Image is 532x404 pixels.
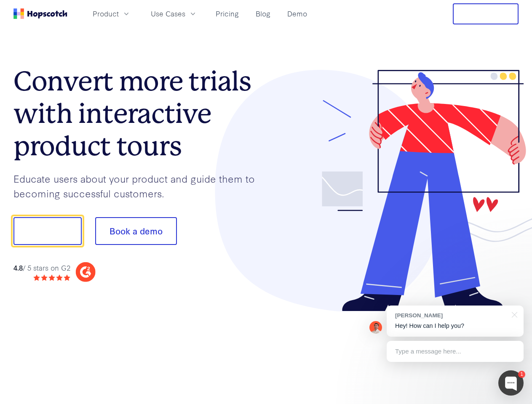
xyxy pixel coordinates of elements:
div: Type a message here... [387,341,524,362]
button: Book a demo [95,217,177,245]
button: Free Trial [453,3,519,24]
p: Educate users about your product and guide them to becoming successful customers. [13,171,266,200]
p: Hey! How can I help you? [395,322,515,330]
button: Use Cases [146,7,202,21]
button: Product [88,7,136,21]
div: / 5 stars on G2 [13,263,70,273]
h1: Convert more trials with interactive product tours [13,65,266,162]
a: Home [13,8,67,19]
span: Product [93,8,119,19]
a: Pricing [212,7,242,21]
button: Show me! [13,217,82,245]
strong: 4.8 [13,263,23,272]
span: Use Cases [151,8,185,19]
img: Mark Spera [369,321,382,334]
a: Blog [252,7,274,21]
div: 1 [518,371,525,378]
a: Demo [284,7,310,21]
div: [PERSON_NAME] [395,311,507,319]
